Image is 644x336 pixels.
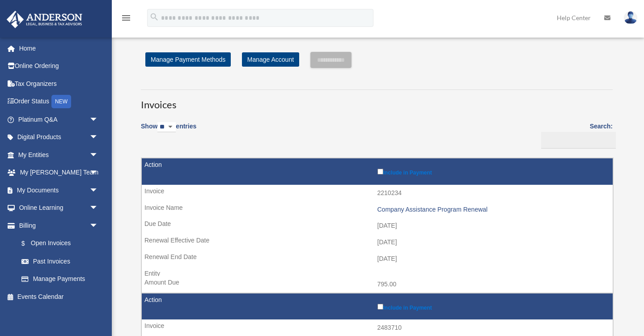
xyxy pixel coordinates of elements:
[541,132,616,149] input: Search:
[6,57,112,75] a: Online Ordering
[142,234,613,251] td: [DATE]
[142,217,613,234] td: [DATE]
[377,167,609,176] label: Include in Payment
[51,95,71,108] div: NEW
[89,164,107,182] span: arrow_drop_down
[121,13,131,23] i: menu
[13,270,107,288] a: Manage Payments
[157,122,176,132] select: Showentries
[6,111,112,128] a: Platinum Q&Aarrow_drop_down
[142,185,613,202] td: 2210234
[89,128,107,147] span: arrow_drop_down
[377,304,383,310] input: Include in Payment
[377,206,609,213] div: Company Assistance Program Renewal
[89,111,107,129] span: arrow_drop_down
[6,75,112,93] a: Tax Organizers
[538,121,613,149] label: Search:
[4,11,85,28] img: Anderson Advisors Platinum Portal
[377,169,383,174] input: Include in Payment
[89,146,107,164] span: arrow_drop_down
[89,199,107,217] span: arrow_drop_down
[6,93,112,111] a: Order StatusNEW
[26,238,31,249] span: $
[6,39,112,57] a: Home
[242,52,299,67] a: Manage Account
[149,12,159,22] i: search
[6,288,112,306] a: Events Calendar
[6,181,112,199] a: My Documentsarrow_drop_down
[141,121,196,141] label: Show entries
[13,234,103,253] a: $Open Invoices
[6,199,112,217] a: Online Learningarrow_drop_down
[6,217,107,234] a: Billingarrow_drop_down
[377,302,609,311] label: Include in Payment
[624,11,637,24] img: User Pic
[89,217,107,235] span: arrow_drop_down
[6,128,112,146] a: Digital Productsarrow_drop_down
[13,252,107,270] a: Past Invoices
[142,251,613,268] td: [DATE]
[141,89,613,112] h3: Invoices
[6,164,112,182] a: My [PERSON_NAME] Teamarrow_drop_down
[145,52,231,67] a: Manage Payment Methods
[89,181,107,200] span: arrow_drop_down
[6,146,112,164] a: My Entitiesarrow_drop_down
[121,16,131,23] a: menu
[142,276,613,293] td: 795.00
